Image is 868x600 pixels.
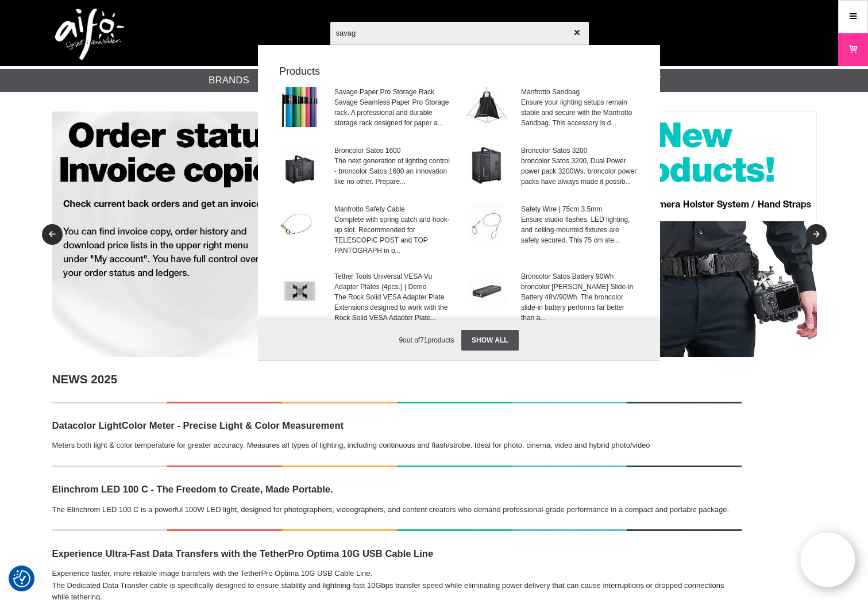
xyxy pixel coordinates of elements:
[420,336,427,344] span: 71
[521,271,638,282] span: Broncolor Satos Battery 90Wh
[521,204,638,214] span: Safety Wire | 75cm 3.5mm
[399,336,403,344] span: 9
[272,64,646,79] strong: Products
[521,97,638,128] span: Ensure your lighting setups remain stable and secure with the Manfrotto Sandbag. This accessory i...
[403,336,420,344] span: out of
[460,197,645,263] a: Safety Wire | 75cm 3.5mmEnsure studio flashes, LED lighting, and ceiling-mounted fixtures are saf...
[334,204,451,214] span: Manfrotto Safety Cable
[334,97,451,128] span: Savage Seamless Paper Pro Storage rack. A professional and durable storage rack designed for pape...
[280,145,320,186] img: br3107000-001.jpg
[13,570,30,587] img: Revisit consent button
[334,156,451,187] span: The next generation of lighting control - broncolor Satos 1600 an innovation like no other. Prepa...
[334,214,451,256] span: Complete with spring catch and hook-up slot. Recommended for TELESCOPIC POST and TOP PANTOGRAPH i...
[521,214,638,245] span: Ensure studio flashes, LED lighting, and ceiling-mounted fixtures are safely secured. This 75 cm ...
[460,80,645,137] a: Manfrotto SandbagEnsure your lighting setups remain stable and secure with the Manfrotto Sandbag....
[280,271,320,311] img: beg-vadptunl-001.jpg
[334,87,451,97] span: Savage Paper Pro Storage Rack
[466,87,507,127] img: la1592-sandbag-04.jpg
[521,282,638,323] span: broncolor [PERSON_NAME] Slide-in Battery 48V/90Wh. The broncolor slide-in battery performs far be...
[280,204,320,244] img: 685021.jpg
[273,197,458,263] a: Manfrotto Safety CableComplete with spring catch and hook-up slot. Recommended for TELESCOPIC POS...
[273,264,458,330] a: Tether Tools Universal VESA Vu Adapter Plates (4pcs.) | DemoThe Rock Solid VESA Adapter Plate Ext...
[334,292,451,323] span: The Rock Solid VESA Adapter Plate Extensions designed to work with the Rock Solid VESA Adapter Pl...
[273,139,458,196] a: Broncolor Satos 1600The next generation of lighting control - broncolor Satos 1600 an innovation ...
[334,271,451,292] span: Tether Tools Universal VESA Vu Adapter Plates (4pcs.) | Demo
[330,13,589,53] input: Search products ...
[273,80,458,137] a: Savage Paper Pro Storage RackSavage Seamless Paper Pro Storage rack. A professional and durable s...
[521,145,638,156] span: Broncolor Satos 3200
[521,87,638,97] span: Manfrotto Sandbag
[428,336,454,344] span: products
[209,73,249,88] a: Brands
[466,145,507,186] img: br3107100-001.jpg
[55,9,124,60] img: logo.png
[460,264,645,330] a: Broncolor Satos Battery 90Whbroncolor [PERSON_NAME] Slide-in Battery 48V/90Wh. The broncolor slid...
[334,145,451,156] span: Broncolor Satos 1600
[466,204,507,244] img: kupo-sw01-01.jpg
[13,568,30,589] button: Consent Preferences
[461,330,519,351] a: Show all
[280,87,320,127] img: sa-dbh-003.jpg
[466,271,507,311] img: br3618000-001.jpg
[460,139,645,196] a: Broncolor Satos 3200broncolor Satos 3200, Dual Power power pack 3200Ws. broncolor power packs hav...
[521,156,638,187] span: broncolor Satos 3200, Dual Power power pack 3200Ws. broncolor power packs have always made it pos...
